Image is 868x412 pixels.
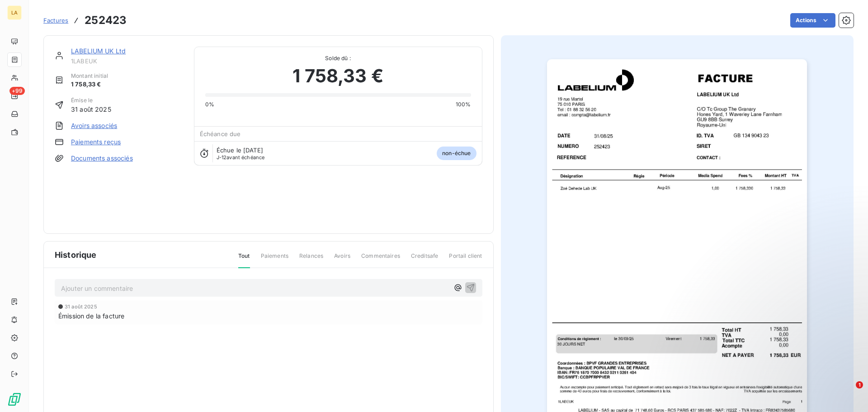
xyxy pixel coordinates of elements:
[334,252,350,267] span: Avoirs
[299,252,323,267] span: Relances
[85,12,127,28] h3: 252423
[65,304,97,309] span: 31 août 2025
[71,154,133,163] a: Documents associés
[437,147,476,160] span: non-échue
[292,62,383,90] span: 1 758,33 €
[837,381,859,403] iframe: Intercom live chat
[7,392,22,407] img: Logo LeanPay
[449,252,482,267] span: Portail client
[71,137,121,147] a: Paiements reçus
[856,381,863,388] span: 1
[71,57,183,65] span: 1LABEUK
[43,17,68,24] span: Factures
[411,252,439,267] span: Creditsafe
[71,96,111,104] span: Émise le
[43,16,68,25] a: Factures
[217,155,265,160] span: avant échéance
[205,100,214,109] span: 0%
[217,154,227,161] span: J-12
[58,311,124,321] span: Émission de la facture
[71,72,108,80] span: Montant initial
[217,147,263,154] span: Échue le [DATE]
[261,252,288,267] span: Paiements
[9,87,25,95] span: +99
[456,100,471,109] span: 100%
[71,121,117,130] a: Avoirs associés
[238,252,250,268] span: Tout
[71,104,111,114] span: 31 août 2025
[200,130,241,137] span: Échéance due
[687,324,868,388] iframe: Intercom notifications message
[7,5,22,20] div: LA
[790,13,835,28] button: Actions
[71,80,108,89] span: 1 758,33 €
[55,249,97,261] span: Historique
[71,47,126,55] a: LABELIUM UK Ltd
[361,252,400,267] span: Commentaires
[205,54,471,62] span: Solde dû :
